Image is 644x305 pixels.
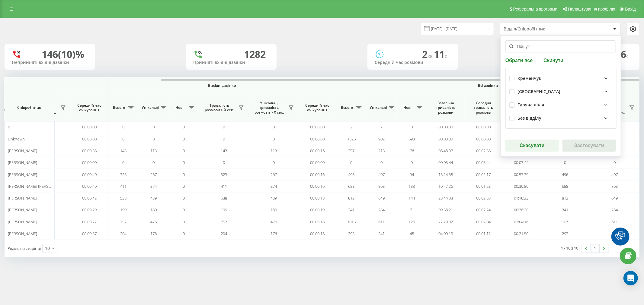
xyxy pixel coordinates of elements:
span: 0 [123,136,125,142]
span: [PERSON_NAME] [8,195,37,201]
span: 323 [120,172,127,177]
td: 00:00:00 [465,133,502,145]
button: Скинути [542,57,565,63]
td: 00:00:00 [427,133,465,145]
span: 143 [120,148,127,153]
span: 0 [351,160,353,165]
span: [PERSON_NAME] [8,219,37,225]
span: 204 [120,231,127,236]
span: 71 [410,207,414,212]
span: 0 [183,172,185,177]
td: 10:47:26 [427,181,465,192]
span: 1015 [561,219,569,225]
span: 407 [379,172,385,177]
span: 133 [409,184,415,189]
span: 0 [411,160,413,165]
span: 2 [351,124,353,130]
td: 00:00:00 [299,157,336,168]
td: 00:03:44 [465,157,502,168]
span: Середня тривалість розмови [469,101,498,115]
span: 284 [379,207,385,212]
td: 00:01:23 [465,181,502,192]
span: Всі дзвінки [354,83,622,88]
span: 0 [8,124,10,130]
span: Всього [111,105,127,110]
td: 00:01:12 [465,228,502,240]
div: Open Intercom Messenger [623,271,638,285]
div: [GEOGRAPHIC_DATA] [517,89,560,94]
button: Обрати все [505,57,534,63]
span: 113 [151,148,157,153]
span: 476 [151,219,157,225]
span: 439 [151,195,157,201]
span: 374 [151,184,157,189]
span: 0 [183,184,185,189]
span: [PERSON_NAME] [8,172,37,177]
span: 180 [271,207,277,212]
span: 1526 [347,136,356,142]
span: 341 [348,207,355,212]
span: 0 [183,136,185,142]
span: 0 [223,160,225,165]
span: Реферальна програма [513,7,558,11]
span: 0 [183,219,185,225]
span: 0 [411,124,413,130]
td: 00:03:44 [502,157,540,168]
td: 00:00:18 [299,216,336,228]
span: 323 [221,172,227,177]
td: 00:00:29 [71,204,108,216]
span: 48 [410,231,414,236]
button: Скасувати [505,140,559,152]
span: 143 [221,148,227,153]
span: Unknown [8,136,25,142]
span: 341 [562,207,568,212]
span: 0 [381,160,383,165]
span: c [626,53,629,59]
div: 10 [45,245,50,251]
div: Без відділу [517,116,541,121]
span: Вихідні дзвінки [123,83,322,88]
span: 649 [379,195,385,201]
span: Унікальні [142,105,159,110]
span: 0 [223,124,225,130]
span: 0 [183,124,185,130]
td: 01:18:23 [502,192,540,204]
span: 658 [348,184,355,189]
span: 0 [183,207,185,212]
span: 204 [221,231,227,236]
span: 176 [151,231,157,236]
span: [PERSON_NAME] [8,231,37,236]
button: Застосувати [562,140,616,152]
td: 08:48:37 [427,145,465,157]
div: Середній час розмови [375,60,451,65]
input: Пошук [505,40,616,52]
span: 0 [183,160,185,165]
span: 144 [409,195,415,201]
span: 241 [379,231,385,236]
td: 00:02:24 [465,204,502,216]
span: Нові [172,105,187,110]
td: 00:02:04 [465,216,502,228]
div: Кременчук [517,76,541,81]
span: 2 [422,48,434,61]
span: Налаштування профілю [568,7,615,11]
td: 00:00:00 [71,157,108,168]
td: 00:03:44 [427,157,465,168]
span: 2 [381,124,383,130]
td: 00:00:00 [299,121,336,133]
span: 76 [410,148,414,153]
span: 658 [562,184,568,189]
span: 0 [564,160,566,165]
span: Середній час очікування [75,103,104,112]
td: 04:00:15 [427,228,465,240]
a: 1 [591,244,600,253]
td: 00:02:58 [465,145,502,157]
span: 563 [379,184,385,189]
span: Всього [339,105,354,110]
td: 13:24:38 [427,168,465,180]
span: 698 [409,136,415,142]
td: 00:02:53 [465,192,502,204]
td: 00:00:40 [71,168,108,180]
span: 752 [120,219,127,225]
span: 267 [271,172,277,177]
